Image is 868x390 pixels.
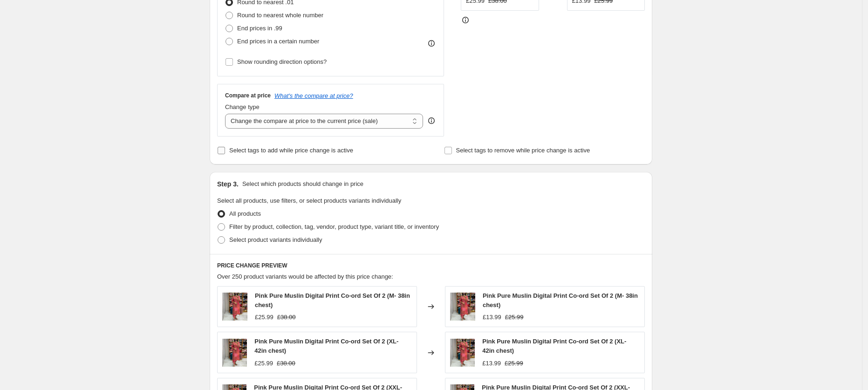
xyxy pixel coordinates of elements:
[222,339,247,367] img: WhatsAppImage2023-12-27at11.53.38PM_80x.jpg
[505,360,523,367] span: £25.99
[225,103,260,110] span: Change type
[237,38,319,45] span: End prices in a certain number
[229,223,439,230] span: Filter by product, collection, tag, vendor, product type, variant title, or inventory
[237,58,327,65] span: Show rounding direction options?
[450,339,475,367] img: WhatsAppImage2023-12-27at11.53.38PM_80x.jpg
[237,25,282,32] span: End prices in .99
[255,314,273,321] span: £25.99
[483,314,501,321] span: £13.99
[217,197,401,204] span: Select all products, use filters, or select products variants individually
[482,360,501,367] span: £13.99
[277,314,296,321] span: £38.00
[225,92,271,99] h3: Compare at price
[242,179,363,189] p: Select which products should change in price
[255,292,410,308] span: Pink Pure Muslin Digital Print Co-ord Set Of 2 (M- 38in chest)
[483,292,638,308] span: Pink Pure Muslin Digital Print Co-ord Set Of 2 (M- 38in chest)
[222,293,247,321] img: WhatsAppImage2023-12-27at11.53.38PM_80x.jpg
[237,12,323,19] span: Round to nearest whole number
[254,338,398,354] span: Pink Pure Muslin Digital Print Co-ord Set Of 2 (XL- 42in chest)
[427,116,436,125] div: help
[482,338,626,354] span: Pink Pure Muslin Digital Print Co-ord Set Of 2 (XL- 42in chest)
[450,293,475,321] img: WhatsAppImage2023-12-27at11.53.38PM_80x.jpg
[229,210,261,217] span: All products
[274,92,353,99] button: What's the compare at price?
[254,360,273,367] span: £25.99
[217,262,645,269] h6: PRICE CHANGE PREVIEW
[229,147,353,154] span: Select tags to add while price change is active
[456,147,590,154] span: Select tags to remove while price change is active
[277,360,295,367] span: £38.00
[229,236,322,243] span: Select product variants individually
[505,314,524,321] span: £25.99
[217,273,393,280] span: Over 250 product variants would be affected by this price change:
[217,179,239,189] h2: Step 3.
